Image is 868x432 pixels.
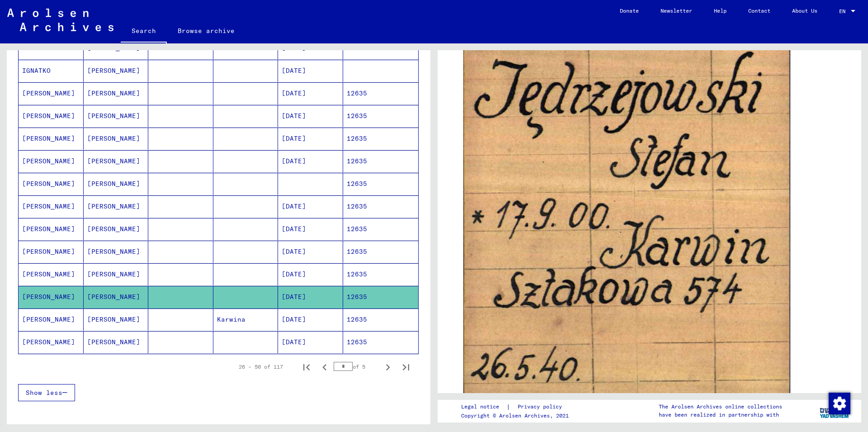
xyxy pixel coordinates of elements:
mat-cell: [DATE] [278,286,343,308]
mat-cell: 12635 [343,241,419,263]
a: Browse archive [167,20,245,42]
p: The Arolsen Archives online collections [659,403,782,411]
button: Last page [397,358,415,376]
button: Show less [18,384,75,401]
p: Copyright © Arolsen Archives, 2021 [461,412,573,420]
mat-cell: [PERSON_NAME] [84,60,149,82]
mat-cell: Karwina [213,309,278,331]
mat-cell: [PERSON_NAME] [84,263,149,285]
mat-cell: [PERSON_NAME] [84,286,149,308]
mat-cell: [PERSON_NAME] [84,128,149,150]
a: Legal notice [461,402,506,412]
mat-cell: [PERSON_NAME] [84,150,149,172]
mat-cell: [PERSON_NAME] [19,286,84,308]
mat-cell: [PERSON_NAME] [84,218,149,240]
mat-cell: [PERSON_NAME] [19,150,84,172]
mat-cell: [DATE] [278,263,343,285]
mat-cell: [DATE] [278,82,343,104]
mat-cell: [PERSON_NAME] [19,331,84,353]
mat-cell: [DATE] [278,105,343,127]
mat-cell: [DATE] [278,150,343,172]
mat-cell: [PERSON_NAME] [19,173,84,195]
mat-cell: [PERSON_NAME] [19,82,84,104]
mat-cell: 12635 [343,128,419,150]
mat-cell: 12635 [343,331,419,353]
mat-cell: 12635 [343,105,419,127]
mat-cell: [PERSON_NAME] [19,263,84,285]
div: | [461,402,573,412]
mat-cell: 12635 [343,173,419,195]
mat-cell: [DATE] [278,195,343,218]
a: Privacy policy [510,402,573,412]
span: EN [839,8,849,14]
mat-cell: [PERSON_NAME] [19,195,84,218]
a: Search [121,20,167,43]
mat-cell: [PERSON_NAME] [19,128,84,150]
mat-cell: [DATE] [278,241,343,263]
mat-cell: [DATE] [278,60,343,82]
mat-cell: [DATE] [278,331,343,353]
mat-cell: 12635 [343,263,419,285]
mat-cell: [DATE] [278,309,343,331]
button: First page [297,358,316,376]
mat-cell: [PERSON_NAME] [19,105,84,127]
mat-cell: [PERSON_NAME] [19,309,84,331]
mat-cell: [PERSON_NAME] [84,241,149,263]
div: Change consent [828,392,850,414]
img: Change consent [829,393,850,414]
button: Previous page [316,358,334,376]
mat-cell: 12635 [343,195,419,218]
mat-cell: [PERSON_NAME] [19,218,84,240]
img: Arolsen_neg.svg [7,9,113,31]
mat-cell: [PERSON_NAME] [84,331,149,353]
mat-cell: 12635 [343,82,419,104]
mat-cell: 12635 [343,218,419,240]
mat-cell: [PERSON_NAME] [84,82,149,104]
mat-cell: [DATE] [278,218,343,240]
p: have been realized in partnership with [659,411,782,419]
button: Next page [379,358,397,376]
mat-cell: [PERSON_NAME] [84,195,149,218]
mat-cell: [PERSON_NAME] [84,309,149,331]
mat-cell: [PERSON_NAME] [84,173,149,195]
mat-cell: 12635 [343,150,419,172]
mat-cell: [PERSON_NAME] [84,105,149,127]
img: yv_logo.png [818,399,852,422]
div: of 5 [334,362,379,371]
div: 26 – 50 of 117 [239,363,283,371]
mat-cell: 12635 [343,286,419,308]
mat-cell: [DATE] [278,128,343,150]
mat-cell: IGNATKO [19,60,84,82]
mat-cell: 12635 [343,309,419,331]
mat-cell: [PERSON_NAME] [19,241,84,263]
